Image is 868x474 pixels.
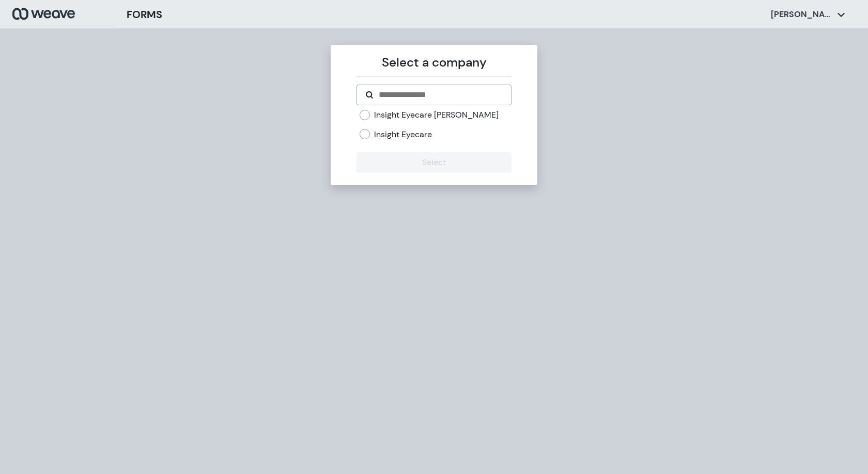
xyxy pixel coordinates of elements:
input: Search [378,89,502,101]
p: Select a company [357,53,511,72]
p: [PERSON_NAME] [771,9,833,20]
label: Insight Eyecare [374,129,432,140]
button: Select [357,152,511,173]
h3: FORMS [127,7,162,22]
label: Insight Eyecare [PERSON_NAME] [374,109,499,121]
